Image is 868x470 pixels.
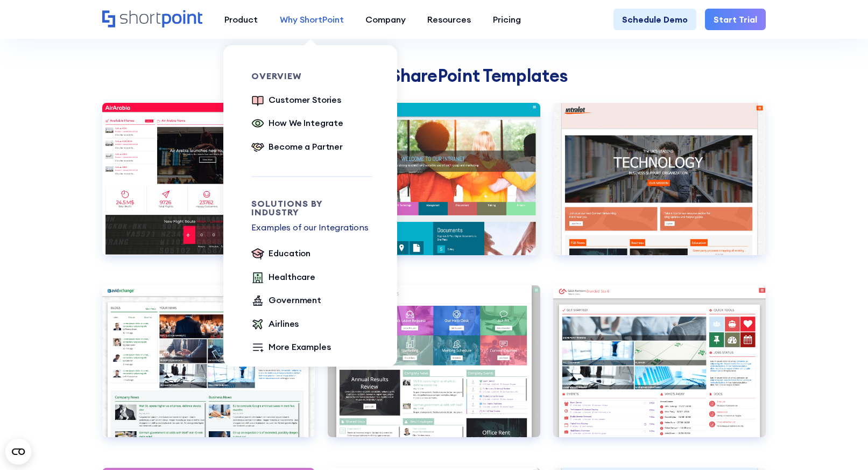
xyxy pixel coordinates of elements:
[365,13,406,26] div: Company
[102,10,203,29] a: Home
[251,116,343,131] a: How We Integrate
[251,140,343,155] a: Become a Partner
[5,439,31,465] button: Open CMP widget
[251,221,372,234] p: Examples of our Integrations
[102,103,315,272] a: Branded Site 1
[102,285,315,455] a: Branded Site 4
[269,270,315,283] div: Healthcare
[427,13,471,26] div: Resources
[280,13,344,26] div: Why ShortPoint
[493,13,521,26] div: Pricing
[269,116,343,129] div: How We Integrate
[553,103,766,272] a: Branded Site 3
[251,247,310,261] a: Education
[328,285,540,455] a: Branded Site 5
[224,13,258,26] div: Product
[705,9,766,30] a: Start Trial
[251,293,321,308] a: Government
[269,9,355,30] a: Why ShortPoint
[251,199,372,216] div: Solutions by Industry
[102,66,766,86] h2: Additional SharePoint Templates
[269,340,330,353] div: More Examples
[214,9,269,30] a: Product
[553,285,766,455] a: Branded Site 6
[251,317,299,332] a: Airlines
[417,9,482,30] a: Resources
[355,9,417,30] a: Company
[269,93,341,106] div: Customer Stories
[251,340,330,355] a: More Examples
[251,270,315,285] a: Healthcare
[251,72,372,80] div: Overview
[328,103,540,272] a: Branded Site 2
[251,93,341,108] a: Customer Stories
[269,140,342,153] div: Become a Partner
[482,9,531,30] a: Pricing
[269,247,310,259] div: Education
[269,293,321,306] div: Government
[814,418,868,470] iframe: Chat Widget
[269,317,299,330] div: Airlines
[613,9,696,30] a: Schedule Demo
